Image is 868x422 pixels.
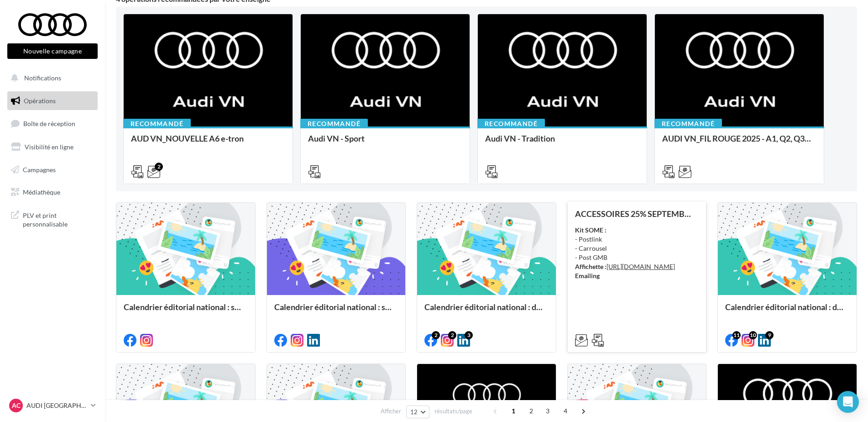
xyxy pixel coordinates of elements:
span: 12 [410,408,418,416]
a: AC AUDI [GEOGRAPHIC_DATA] [7,397,98,414]
div: 2 [448,331,456,339]
div: 10 [749,331,757,339]
button: 12 [406,406,429,418]
div: Recommandé [300,119,368,129]
a: PLV et print personnalisable [5,206,99,232]
span: Boîte de réception [23,120,75,127]
span: Campagnes [23,165,56,173]
strong: Affichette : [575,263,607,270]
span: 2 [524,404,539,418]
a: Boîte de réception [5,114,99,133]
div: Recommandé [654,119,722,129]
div: 2 [155,163,163,171]
p: AUDI [GEOGRAPHIC_DATA] [26,401,87,410]
div: 3 [465,331,473,339]
span: PLV et print personnalisable [23,209,94,229]
div: - Postlink - Carrousel - Post GMB [575,226,699,280]
button: Nouvelle campagne [7,43,98,59]
span: 1 [506,404,521,418]
div: Calendrier éditorial national : du 02.09 au 09.09 [725,302,849,321]
div: Recommandé [123,119,191,129]
span: Visibilité en ligne [25,143,73,151]
span: Notifications [24,74,61,82]
span: 4 [558,404,573,418]
strong: Emailing [575,272,600,280]
div: Recommandé [477,119,545,129]
div: Calendrier éditorial national : du 02.09 au 15.09 [424,302,549,321]
div: Open Intercom Messenger [837,391,859,413]
div: Calendrier éditorial national : semaine du 08.09 au 14.09 [274,302,398,321]
span: AC [12,401,21,410]
div: 2 [432,331,440,339]
button: Notifications [5,69,96,88]
span: 3 [540,404,555,418]
div: ACCESSOIRES 25% SEPTEMBRE - AUDI SERVICE [575,209,699,218]
span: Afficher [381,407,401,416]
div: 9 [765,331,774,339]
a: Visibilité en ligne [5,137,99,157]
div: 11 [732,331,741,339]
div: Audi VN - Tradition [485,134,639,152]
span: résultats/page [434,407,472,416]
div: Audi VN - Sport [308,134,462,152]
strong: Kit SOME : [575,226,607,234]
span: Médiathèque [23,188,60,196]
a: Médiathèque [5,183,99,202]
span: Opérations [24,97,56,105]
a: Campagnes [5,160,99,179]
div: AUDI VN_FIL ROUGE 2025 - A1, Q2, Q3, Q5 et Q4 e-tron [662,134,816,152]
div: AUD VN_NOUVELLE A6 e-tron [131,134,285,152]
a: Opérations [5,91,99,111]
div: Calendrier éditorial national : semaine du 15.09 au 21.09 [124,302,248,321]
a: [URL][DOMAIN_NAME] [607,263,675,270]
